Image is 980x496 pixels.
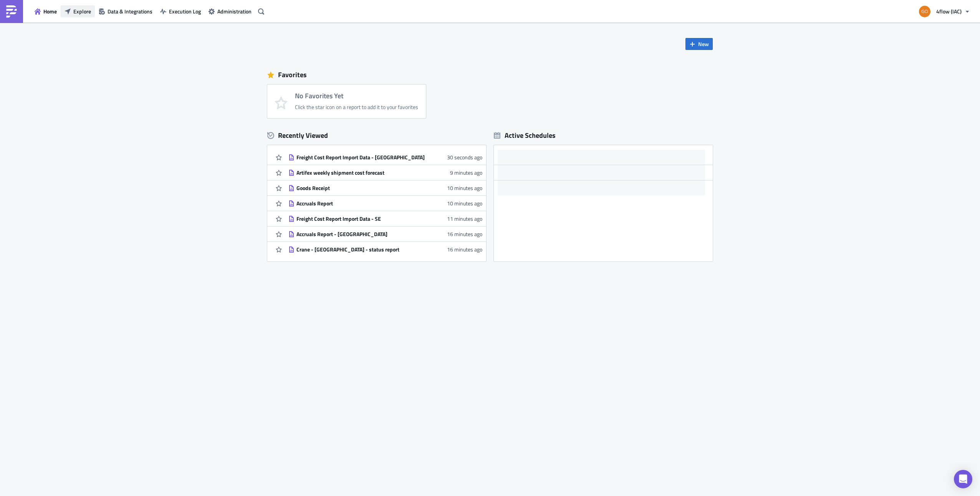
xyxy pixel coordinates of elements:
span: Administration [217,7,252,15]
time: 2025-09-23T08:27:52Z [447,199,482,207]
button: Administration [205,5,255,17]
time: 2025-09-23T08:28:43Z [450,169,482,177]
button: 4flow (IAC) [914,3,974,20]
span: Explore [73,7,91,15]
time: 2025-09-23T08:28:16Z [447,184,482,192]
div: Goods Receipt [296,185,431,192]
span: Execution Log [169,7,201,15]
a: Crane - [GEOGRAPHIC_DATA] - status report16 minutes ago [288,242,482,257]
div: Accruals Report [296,200,431,207]
button: Data & Integrations [95,5,156,17]
button: Explore [61,5,95,17]
div: Freight Cost Report Import Data - SE [296,215,431,222]
a: Accruals Report10 minutes ago [288,196,482,211]
div: Active Schedules [494,131,556,140]
div: Accruals Report - [GEOGRAPHIC_DATA] [296,231,431,238]
div: Open Intercom Messenger [954,470,972,488]
div: Artifex weekly shipment cost forecast [296,169,431,176]
h4: No Favorites Yet [295,92,418,100]
span: New [698,40,709,48]
span: 4flow (IAC) [936,7,962,15]
a: Freight Cost Report Import Data - [GEOGRAPHIC_DATA]30 seconds ago [288,150,482,165]
span: Data & Integrations [108,7,152,15]
div: Favorites [267,69,713,81]
span: Home [43,7,57,15]
div: Crane - [GEOGRAPHIC_DATA] - status report [296,246,431,253]
time: 2025-09-23T08:26:48Z [447,215,482,223]
time: 2025-09-23T08:22:16Z [447,230,482,238]
div: Recently Viewed [267,130,486,141]
a: Goods Receipt10 minutes ago [288,180,482,195]
img: PushMetrics [5,5,18,18]
a: Freight Cost Report Import Data - SE11 minutes ago [288,211,482,226]
time: 2025-09-23T08:37:39Z [447,153,482,161]
div: Freight Cost Report Import Data - [GEOGRAPHIC_DATA] [296,154,431,161]
button: Home [31,5,61,17]
a: Artifex weekly shipment cost forecast9 minutes ago [288,165,482,180]
a: Accruals Report - [GEOGRAPHIC_DATA]16 minutes ago [288,227,482,241]
img: Avatar [918,5,931,18]
time: 2025-09-23T08:21:55Z [447,245,482,253]
div: Click the star icon on a report to add it to your favorites [295,104,418,111]
button: New [685,38,713,50]
button: Execution Log [156,5,205,17]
